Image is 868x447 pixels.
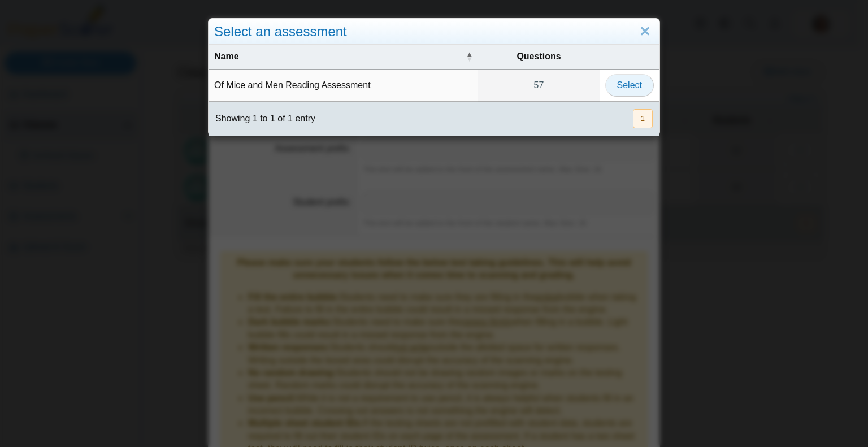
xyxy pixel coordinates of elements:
button: 1 [633,109,653,128]
span: Name : Activate to invert sorting [466,51,472,62]
span: Questions [484,50,593,63]
span: Name [214,50,463,63]
button: Select [605,74,654,97]
nav: pagination [632,109,653,128]
div: Select an assessment [209,19,659,45]
div: Showing 1 to 1 of 1 entry [209,102,315,136]
a: Close [636,22,654,41]
a: 57 [478,70,599,101]
td: Of Mice and Men Reading Assessment [209,70,478,102]
span: Select [617,80,642,90]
